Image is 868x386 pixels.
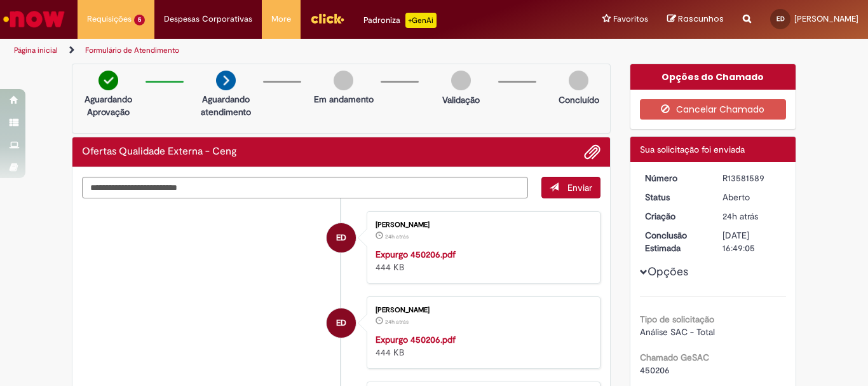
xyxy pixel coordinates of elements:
button: Cancelar Chamado [640,99,787,120]
img: img-circle-grey.png [334,71,353,90]
p: +GenAi [405,13,437,28]
div: Eliza Ramos Duvorak [327,308,356,338]
div: Padroniza [363,13,437,28]
span: ED [336,308,346,338]
h2: Ofertas Qualidade Externa - Ceng Histórico de tíquete [82,146,237,158]
textarea: Digite sua mensagem aqui... [82,177,528,198]
div: [PERSON_NAME] [376,307,587,314]
dt: Status [635,191,714,203]
div: Aberto [722,191,782,203]
span: Despesas Corporativas [164,13,252,25]
time: 30/09/2025 13:49:01 [722,210,758,222]
img: check-circle-green.png [98,71,118,90]
span: More [271,13,291,25]
img: ServiceNow [1,6,67,32]
div: 444 KB [376,248,587,273]
div: Eliza Ramos Duvorak [327,223,356,252]
p: Concluído [559,93,599,106]
div: 444 KB [376,333,587,359]
p: Em andamento [314,93,374,106]
span: Enviar [567,182,592,193]
button: Adicionar anexos [584,144,600,160]
div: 30/09/2025 13:49:01 [722,210,782,223]
span: ED [776,15,785,23]
time: 30/09/2025 13:48:31 [385,318,409,326]
b: Tipo de solicitação [640,314,714,325]
b: Chamado GeSAC [640,352,709,363]
a: Expurgo 450206.pdf [376,249,456,260]
a: Rascunhos [667,13,724,25]
span: ED [336,223,346,253]
p: Validação [442,93,480,106]
span: Sua solicitação foi enviada [640,144,745,155]
div: R13581589 [722,172,782,184]
span: Requisições [87,13,132,25]
span: 5 [134,15,145,25]
img: click_logo_yellow_360x200.png [310,9,344,28]
dt: Conclusão Estimada [635,229,714,254]
img: img-circle-grey.png [451,71,471,90]
dt: Número [635,172,714,184]
ul: Trilhas de página [10,39,569,62]
div: Opções do Chamado [630,64,796,90]
button: Enviar [541,177,600,198]
p: Aguardando Aprovação [78,93,139,118]
span: Análise SAC - Total [640,326,715,338]
span: Rascunhos [678,13,724,25]
span: 450206 [640,364,670,376]
a: Página inicial [14,45,58,55]
div: [DATE] 16:49:05 [722,229,782,254]
dt: Criação [635,210,714,223]
time: 30/09/2025 13:48:35 [385,233,409,240]
span: Favoritos [613,13,648,25]
img: img-circle-grey.png [569,71,588,90]
a: Expurgo 450206.pdf [376,334,456,345]
span: [PERSON_NAME] [794,13,858,24]
span: 24h atrás [385,318,409,326]
p: Aguardando atendimento [195,93,257,118]
a: Formulário de Atendimento [85,45,179,55]
span: 24h atrás [385,233,409,240]
img: arrow-next.png [216,71,236,90]
div: [PERSON_NAME] [376,221,587,229]
span: 24h atrás [722,210,758,222]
